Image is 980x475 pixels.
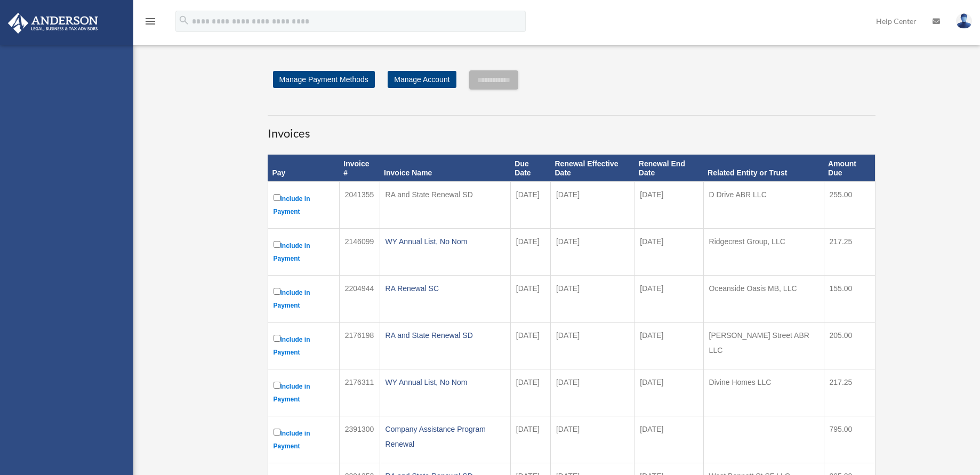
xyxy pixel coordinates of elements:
[634,182,703,229] td: [DATE]
[268,155,339,182] th: Pay
[824,276,875,323] td: 155.00
[268,115,875,142] h3: Invoices
[510,276,550,323] td: [DATE]
[550,182,634,229] td: [DATE]
[274,382,280,389] input: Include in Payment
[385,281,505,296] div: RA Renewal SC
[339,369,380,416] td: 2176311
[274,239,334,265] label: Include in Payment
[703,229,824,276] td: Ridgecrest Group, LLC
[824,155,875,182] th: Amount Due
[510,369,550,416] td: [DATE]
[824,416,875,463] td: 795.00
[634,416,703,463] td: [DATE]
[339,155,380,182] th: Invoice #
[274,286,334,312] label: Include in Payment
[703,276,824,323] td: Oceanside Oasis MB, LLC
[824,369,875,416] td: 217.25
[274,288,280,295] input: Include in Payment
[380,155,510,182] th: Invoice Name
[274,380,334,406] label: Include in Payment
[144,19,157,28] a: menu
[510,182,550,229] td: [DATE]
[703,323,824,369] td: [PERSON_NAME] Street ABR LLC
[634,276,703,323] td: [DATE]
[385,422,505,452] div: Company Assistance Program Renewal
[388,71,456,88] a: Manage Account
[510,229,550,276] td: [DATE]
[339,229,380,276] td: 2146099
[274,333,334,359] label: Include in Payment
[824,323,875,369] td: 205.00
[550,229,634,276] td: [DATE]
[634,229,703,276] td: [DATE]
[703,182,824,229] td: D Drive ABR LLC
[274,194,280,201] input: Include in Payment
[273,71,375,88] a: Manage Payment Methods
[385,328,505,343] div: RA and State Renewal SD
[274,426,334,453] label: Include in Payment
[178,14,190,26] i: search
[824,229,875,276] td: 217.25
[385,187,505,202] div: RA and State Renewal SD
[339,276,380,323] td: 2204944
[703,369,824,416] td: Divine Homes LLC
[339,323,380,369] td: 2176198
[703,155,824,182] th: Related Entity or Trust
[5,13,101,34] img: Anderson Advisors Platinum Portal
[274,335,280,342] input: Include in Payment
[550,323,634,369] td: [DATE]
[510,416,550,463] td: [DATE]
[550,369,634,416] td: [DATE]
[510,155,550,182] th: Due Date
[385,234,505,249] div: WY Annual List, No Nom
[956,13,972,29] img: User Pic
[634,323,703,369] td: [DATE]
[550,155,634,182] th: Renewal Effective Date
[634,369,703,416] td: [DATE]
[550,416,634,463] td: [DATE]
[144,15,157,28] i: menu
[274,192,334,218] label: Include in Payment
[550,276,634,323] td: [DATE]
[385,375,505,390] div: WY Annual List, No Nom
[274,429,280,436] input: Include in Payment
[274,241,280,248] input: Include in Payment
[824,182,875,229] td: 255.00
[339,416,380,463] td: 2391300
[510,323,550,369] td: [DATE]
[634,155,703,182] th: Renewal End Date
[339,182,380,229] td: 2041355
